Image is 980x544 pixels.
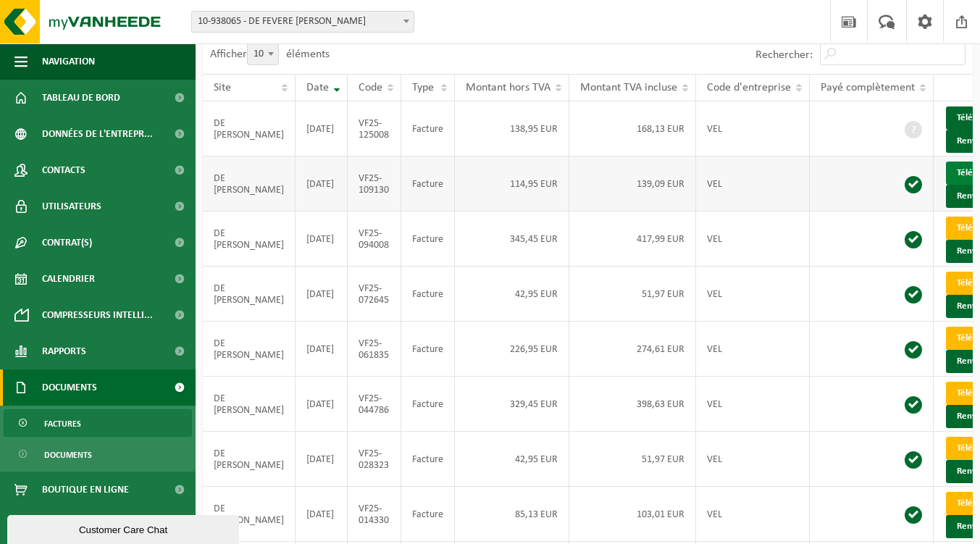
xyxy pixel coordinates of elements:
td: VF25-014330 [348,487,401,542]
td: [DATE] [296,212,348,267]
span: Navigation [42,43,95,80]
span: 10-938065 - DE FEVERE CHRISTOPHE - HAMOIS [191,11,414,33]
td: VF25-044786 [348,377,401,432]
td: VEL [696,212,810,267]
td: 103,01 EUR [569,487,696,542]
span: Site [214,82,231,93]
td: Facture [401,212,455,267]
td: [DATE] [296,101,348,156]
td: [DATE] [296,156,348,212]
span: 10 [247,43,279,65]
td: 226,95 EUR [455,322,569,377]
td: VEL [696,432,810,487]
td: DE [PERSON_NAME] [203,432,296,487]
td: VEL [696,487,810,542]
span: Documents [42,369,97,406]
td: VF25-109130 [348,156,401,212]
td: VF25-072645 [348,267,401,322]
a: Documents [4,440,192,468]
td: 139,09 EUR [569,156,696,212]
td: Facture [401,322,455,377]
td: VF25-125008 [348,101,401,156]
td: Facture [401,101,455,156]
span: Compresseurs intelli... [42,297,153,333]
td: VF25-094008 [348,212,401,267]
td: 329,45 EUR [455,377,569,432]
td: [DATE] [296,322,348,377]
td: Facture [401,377,455,432]
span: Conditions d'accepta... [42,508,151,544]
span: Code [359,82,382,93]
td: 398,63 EUR [569,377,696,432]
a: Factures [4,409,192,437]
span: 10-938065 - DE FEVERE CHRISTOPHE - HAMOIS [192,12,414,32]
label: Afficher éléments [210,49,330,60]
td: 51,97 EUR [569,432,696,487]
td: VEL [696,101,810,156]
td: DE [PERSON_NAME] [203,267,296,322]
td: 42,95 EUR [455,267,569,322]
span: Tableau de bord [42,80,120,116]
td: Facture [401,156,455,212]
span: Factures [44,410,81,438]
td: 168,13 EUR [569,101,696,156]
td: DE [PERSON_NAME] [203,212,296,267]
td: 345,45 EUR [455,212,569,267]
iframe: chat widget [7,512,242,544]
td: VEL [696,156,810,212]
td: [DATE] [296,487,348,542]
td: 51,97 EUR [569,267,696,322]
td: [DATE] [296,377,348,432]
td: DE [PERSON_NAME] [203,322,296,377]
span: Type [412,82,434,93]
td: DE [PERSON_NAME] [203,377,296,432]
span: Payé complètement [821,82,915,93]
span: Rapports [42,333,86,369]
td: 85,13 EUR [455,487,569,542]
td: 42,95 EUR [455,432,569,487]
td: VF25-028323 [348,432,401,487]
td: Facture [401,487,455,542]
td: 274,61 EUR [569,322,696,377]
span: 10 [248,44,278,64]
td: 114,95 EUR [455,156,569,212]
span: Code d'entreprise [707,82,791,93]
td: [DATE] [296,267,348,322]
td: DE [PERSON_NAME] [203,487,296,542]
td: VEL [696,322,810,377]
td: VEL [696,267,810,322]
td: DE [PERSON_NAME] [203,101,296,156]
span: Contacts [42,152,85,188]
label: Rechercher: [755,49,813,61]
td: 417,99 EUR [569,212,696,267]
span: Documents [44,441,92,469]
td: DE [PERSON_NAME] [203,156,296,212]
span: Données de l'entrepr... [42,116,153,152]
td: Facture [401,267,455,322]
span: Montant TVA incluse [580,82,677,93]
span: Contrat(s) [42,225,92,261]
span: Date [306,82,329,93]
span: Montant hors TVA [466,82,550,93]
span: Boutique en ligne [42,472,129,508]
td: VEL [696,377,810,432]
span: Utilisateurs [42,188,101,225]
td: [DATE] [296,432,348,487]
td: VF25-061835 [348,322,401,377]
td: Facture [401,432,455,487]
span: Calendrier [42,261,95,297]
td: 138,95 EUR [455,101,569,156]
